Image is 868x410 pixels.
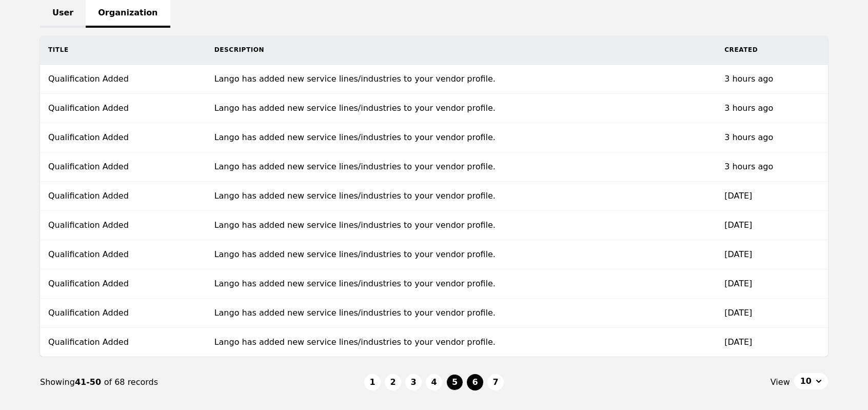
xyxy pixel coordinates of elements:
button: 2 [385,374,401,391]
time: 3 hours ago [724,132,773,142]
td: Lango has added new service lines/industries to your vendor profile. [206,299,717,328]
td: Qualification Added [40,152,206,182]
time: [DATE] [724,249,752,259]
td: Lango has added new service lines/industries to your vendor profile. [206,269,717,299]
button: 3 [405,374,422,391]
time: 3 hours ago [724,162,773,171]
td: Lango has added new service lines/industries to your vendor profile. [206,211,717,240]
button: 10 [794,373,828,389]
td: Qualification Added [40,65,206,94]
button: 1 [364,374,381,391]
button: 6 [467,374,483,391]
td: Lango has added new service lines/industries to your vendor profile. [206,152,717,182]
td: Qualification Added [40,182,206,211]
td: Qualification Added [40,94,206,123]
td: Lango has added new service lines/industries to your vendor profile. [206,240,717,269]
td: Qualification Added [40,123,206,152]
td: Lango has added new service lines/industries to your vendor profile. [206,328,717,357]
td: Lango has added new service lines/industries to your vendor profile. [206,94,717,123]
td: Qualification Added [40,211,206,240]
td: Lango has added new service lines/industries to your vendor profile. [206,65,717,94]
div: Showing of 68 records [40,376,364,388]
time: 3 hours ago [724,103,773,113]
th: Created [716,35,828,65]
td: Qualification Added [40,299,206,328]
time: 3 hours ago [724,74,773,84]
time: [DATE] [724,191,752,201]
th: Title [40,35,206,65]
td: Qualification Added [40,328,206,357]
button: 4 [426,374,442,391]
span: 41-50 [75,377,104,387]
td: Lango has added new service lines/industries to your vendor profile. [206,182,717,211]
nav: Page navigation [40,357,828,407]
th: Description [206,35,717,65]
td: Qualification Added [40,240,206,269]
time: [DATE] [724,308,752,318]
span: 10 [800,375,812,387]
td: Lango has added new service lines/industries to your vendor profile. [206,123,717,152]
time: [DATE] [724,279,752,288]
button: 7 [487,374,504,391]
time: [DATE] [724,337,752,347]
time: [DATE] [724,220,752,230]
td: Qualification Added [40,269,206,299]
span: View [771,376,790,388]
